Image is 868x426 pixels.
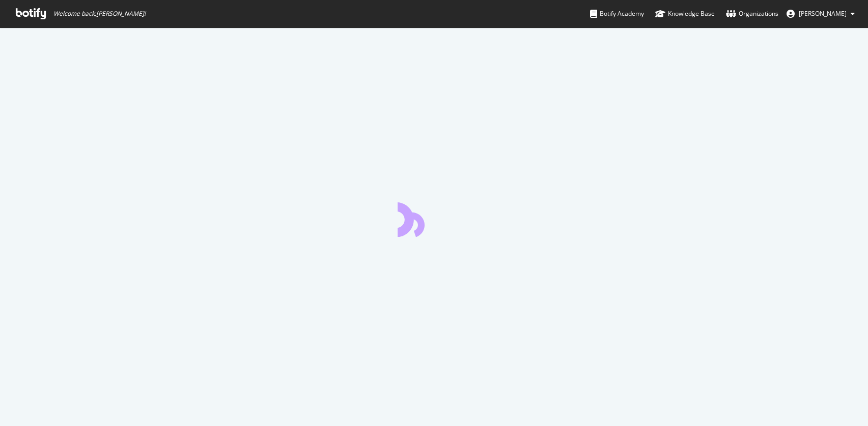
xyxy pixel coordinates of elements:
button: [PERSON_NAME] [778,6,863,22]
div: Knowledge Base [655,9,715,19]
div: Botify Academy [590,9,644,19]
div: Organizations [726,9,778,19]
span: Welcome back, [PERSON_NAME] ! [53,10,146,18]
div: animation [398,200,471,237]
span: Christopher Boyd [799,9,847,18]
